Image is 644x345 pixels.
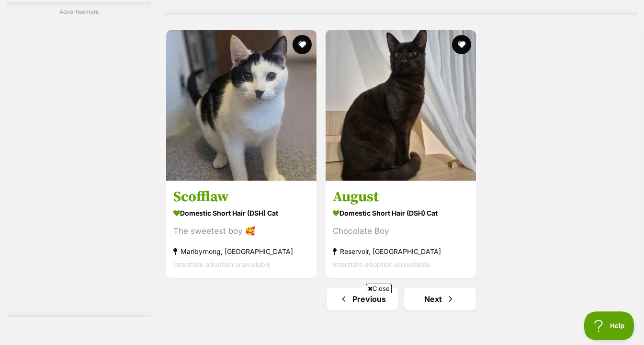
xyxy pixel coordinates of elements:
[327,287,398,310] a: Previous page
[7,20,151,308] iframe: Advertisement
[333,260,430,268] span: Interstate adoption unavailable
[333,188,469,206] h3: August
[173,225,309,238] div: The sweetest boy 🥰
[173,260,271,268] span: Interstate adoption unavailable
[452,35,472,54] button: favourite
[326,181,476,278] a: August Domestic Short Hair (DSH) Cat Chocolate Boy Reservoir, [GEOGRAPHIC_DATA] Interstate adopti...
[148,297,497,340] iframe: Advertisement
[584,311,634,340] iframe: Help Scout Beacon - Open
[7,2,151,317] div: Advertisement
[366,284,392,293] span: Close
[173,245,309,258] strong: Maribyrnong, [GEOGRAPHIC_DATA]
[333,245,469,258] strong: Reservoir, [GEOGRAPHIC_DATA]
[173,206,309,220] strong: Domestic Short Hair (DSH) Cat
[326,30,476,181] img: August - Domestic Short Hair (DSH) Cat
[165,287,637,310] nav: Pagination
[333,206,469,220] strong: Domestic Short Hair (DSH) Cat
[293,35,312,54] button: favourite
[173,188,309,206] h3: Scofflaw
[333,225,469,238] div: Chocolate Boy
[404,287,476,310] a: Next page
[166,30,316,181] img: Scofflaw - Domestic Short Hair (DSH) Cat
[166,181,316,278] a: Scofflaw Domestic Short Hair (DSH) Cat The sweetest boy 🥰 Maribyrnong, [GEOGRAPHIC_DATA] Intersta...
